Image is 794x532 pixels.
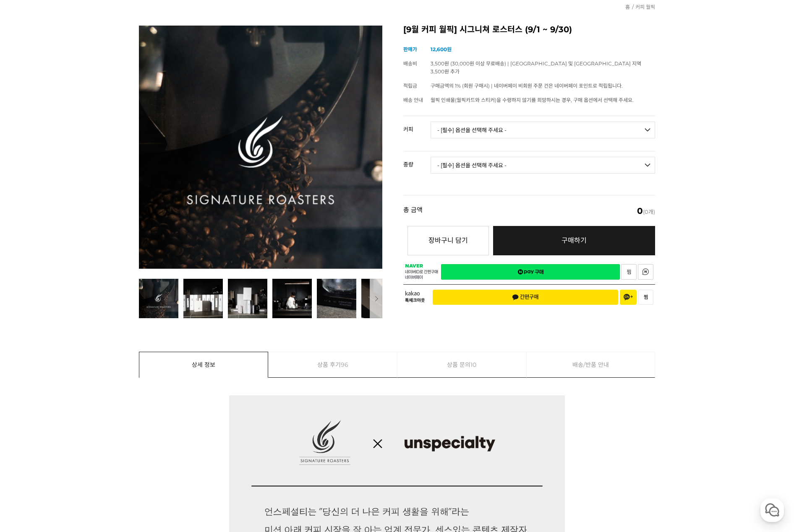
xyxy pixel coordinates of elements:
a: 새창 [441,264,620,280]
span: 구매금액의 1% (회원 구매시) | 네이버페이 비회원 주문 건은 네이버페이 포인트로 적립됩니다. [431,83,623,89]
a: 새창 [638,264,653,280]
button: 찜 [638,290,653,305]
h2: [9월 커피 월픽] 시그니쳐 로스터스 (9/1 ~ 9/30) [403,26,655,34]
strong: 12,600원 [431,46,452,52]
button: 다음 [370,279,382,318]
span: 3,500원 (30,000원 이상 무료배송) | [GEOGRAPHIC_DATA] 및 [GEOGRAPHIC_DATA] 지역 3,500원 추가 [431,60,641,75]
span: 구매하기 [562,236,587,244]
img: [9월 커피 월픽] 시그니쳐 로스터스 (9/1 ~ 9/30) [139,26,382,269]
button: 간편구매 [433,290,618,305]
span: 찜 [644,294,648,300]
a: 상품 후기96 [269,352,397,377]
a: 커피 월픽 [635,4,655,10]
span: 간편구매 [512,294,539,301]
button: 장바구니 담기 [407,226,489,255]
span: 홈 [26,278,31,285]
th: 중량 [403,151,431,171]
em: 0 [637,206,643,216]
span: 월픽 인쇄물(월픽카드와 스티커)을 수령하지 않기를 희망하시는 경우, 구매 옵션에서 선택해 주세요. [431,97,634,103]
strong: 총 금액 [403,207,423,215]
a: 구매하기 [493,226,655,255]
span: 판매가 [403,46,417,52]
span: 설정 [130,278,140,285]
span: 대화 [77,279,87,285]
a: 대화 [55,266,108,287]
a: 상품 문의10 [397,352,526,377]
a: 새창 [621,264,637,280]
th: 커피 [403,116,431,135]
span: 10 [470,352,476,377]
span: 카카오 톡체크아웃 [405,291,426,303]
a: 홈 [3,266,55,287]
span: 배송비 [403,60,417,67]
button: 채널 추가 [620,290,637,305]
span: 배송 안내 [403,97,423,103]
span: 적립금 [403,83,417,89]
a: 상세 정보 [139,352,268,377]
span: (0개) [637,207,655,215]
span: 채널 추가 [624,294,633,301]
a: 홈 [625,4,630,10]
a: 배송/반품 안내 [527,352,655,377]
a: 설정 [108,266,161,287]
span: 96 [341,352,348,377]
